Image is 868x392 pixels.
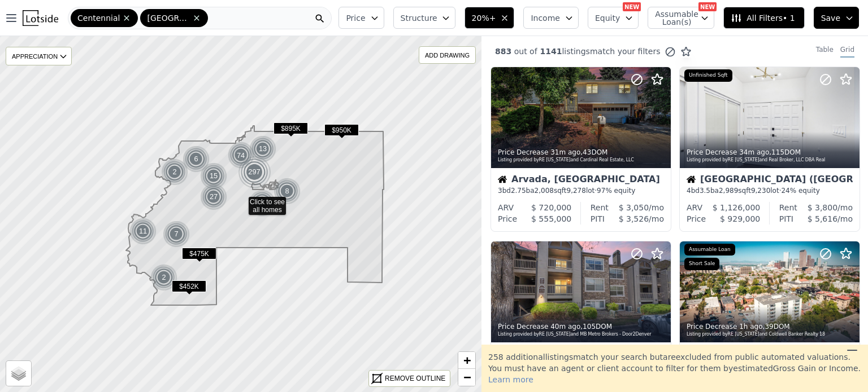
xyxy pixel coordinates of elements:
[531,12,560,24] span: Income
[172,280,206,297] div: $452K
[463,353,471,367] span: +
[679,67,859,232] a: Price Decrease 34m ago,115DOMListing provided byRE [US_STATE]and Real Broker, LLC DBA RealUnfinis...
[523,7,579,29] button: Income
[550,323,580,331] time: 2025-08-22 20:17
[200,162,228,190] img: g1.png
[150,264,177,291] div: 2
[687,157,854,164] div: Listing provided by RE [US_STATE] and Real Broker, LLC DBA Real
[324,124,359,140] div: $950K
[495,47,511,56] span: 883
[739,323,762,331] time: 2025-08-22 19:36
[793,213,853,224] div: /mo
[779,213,793,224] div: PITI
[401,12,437,24] span: Structure
[249,135,277,162] img: g1.png
[488,375,533,384] span: Learn more
[491,67,670,232] a: Price Decrease 31m ago,43DOMListing provided byRE [US_STATE]and Cardinal Real Estate, LLCHouseArv...
[274,178,301,205] img: g1.png
[161,158,189,186] img: g1.png
[182,248,216,259] span: $475K
[481,46,692,58] div: out of listings
[595,12,620,24] span: Equity
[274,122,308,139] div: $895K
[684,244,735,256] div: Assumable Loan
[200,162,227,190] div: 15
[346,12,365,24] span: Price
[498,148,665,157] div: Price Decrease , 43 DOM
[338,7,384,29] button: Price
[588,7,639,29] button: Equity
[172,280,206,292] span: $452K
[249,190,276,217] img: g1.png
[465,7,515,29] button: 20%+
[609,202,664,213] div: /mo
[227,141,256,170] img: g2.png
[237,155,272,189] img: g5.png
[227,141,255,170] div: 74
[687,148,854,157] div: Price Decrease , 115 DOM
[619,214,649,223] span: $ 3,526
[816,45,834,58] div: Table
[183,146,210,173] div: 6
[655,10,691,26] span: Assumable Loan(s)
[723,7,804,29] button: All Filters• 1
[821,12,840,24] span: Save
[163,221,190,248] div: 7
[684,69,732,82] div: Unfinished Sqft
[751,187,770,195] span: 9,230
[77,12,120,24] span: Centennial
[720,214,760,223] span: $ 929,000
[163,221,190,248] img: g1.png
[687,175,696,184] img: House
[498,331,665,338] div: Listing provided by RE [US_STATE] and MB Metro Brokers - Door2Denver
[713,203,761,212] span: $ 1,126,000
[623,2,641,11] div: NEW
[687,175,853,186] div: [GEOGRAPHIC_DATA] ([GEOGRAPHIC_DATA])
[129,218,157,245] img: g1.png
[150,264,178,291] img: g1.png
[498,175,664,186] div: Arvada, [GEOGRAPHIC_DATA]
[324,124,359,136] span: $950K
[498,213,517,224] div: Price
[498,186,664,195] div: 3 bd 2.75 ba sqft lot · 97% equity
[161,158,188,186] div: 2
[814,7,859,29] button: Save
[531,214,571,223] span: $ 555,000
[458,352,475,369] a: Zoom in
[6,361,31,386] a: Layers
[684,258,719,270] div: Short Sale
[419,47,475,63] div: ADD DRAWING
[537,47,562,56] span: 1141
[200,183,227,210] div: 27
[393,7,455,29] button: Structure
[605,213,664,224] div: /mo
[719,187,738,195] span: 2,989
[249,190,276,217] div: 34
[687,186,853,195] div: 4 bd 3.5 ba sqft lot · 24% equity
[590,46,661,57] span: match your filters
[687,213,706,224] div: Price
[129,218,157,245] div: 11
[249,135,276,162] div: 13
[274,178,301,205] div: 8
[797,202,853,213] div: /mo
[687,202,702,213] div: ARV
[808,203,837,212] span: $ 3,800
[6,47,72,65] div: APPRECIATION
[591,202,609,213] div: Rent
[481,345,868,392] div: 258 additional listing s match your search but are excluded from public automated valuations. You...
[808,214,837,223] span: $ 5,616
[200,183,228,210] img: g1.png
[498,175,507,184] img: House
[731,12,795,24] span: All Filters • 1
[840,45,854,58] div: Grid
[648,7,714,29] button: Assumable Loan(s)
[237,155,271,189] div: 297
[183,146,210,173] img: g1.png
[385,373,445,384] div: REMOVE OUTLINE
[498,157,665,164] div: Listing provided by RE [US_STATE] and Cardinal Real Estate, LLC
[687,322,854,331] div: Price Decrease , 39 DOM
[739,148,769,156] time: 2025-08-22 20:23
[147,12,190,24] span: [GEOGRAPHIC_DATA]-[GEOGRAPHIC_DATA]-[GEOGRAPHIC_DATA]
[687,331,854,338] div: Listing provided by RE [US_STATE] and Coldwell Banker Realty 18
